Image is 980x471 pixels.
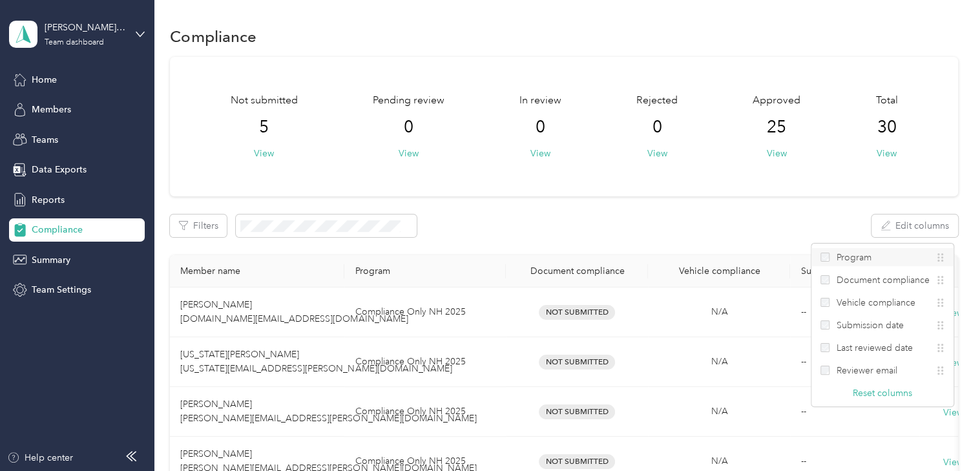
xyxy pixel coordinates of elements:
[636,93,678,109] span: Rejected
[45,21,125,34] div: [PERSON_NAME][EMAIL_ADDRESS][PERSON_NAME][DOMAIN_NAME]
[32,73,57,87] span: Home
[711,306,727,317] span: N/A
[32,223,83,236] span: Compliance
[32,133,58,147] span: Teams
[647,147,667,160] button: View
[45,39,104,47] div: Team dashboard
[539,305,615,320] span: Not Submitted
[837,364,897,377] span: Reviewer email
[837,341,913,355] span: Last reviewed date
[837,251,871,264] span: Program
[711,356,727,367] span: N/A
[908,399,980,471] iframe: Everlance-gr Chat Button Frame
[254,147,274,160] button: View
[180,399,476,424] span: [PERSON_NAME] [PERSON_NAME][EMAIL_ADDRESS][PERSON_NAME][DOMAIN_NAME]
[516,266,638,277] div: Document compliance
[530,147,550,160] button: View
[539,454,615,469] span: Not Submitted
[231,93,298,109] span: Not submitted
[853,386,912,400] button: Reset columns
[519,93,561,109] span: In review
[790,255,919,288] th: Submission date
[658,266,780,277] div: Vehicle compliance
[790,387,919,437] td: --
[399,147,419,160] button: View
[32,193,65,207] span: Reports
[344,255,506,288] th: Program
[32,103,71,116] span: Members
[753,93,800,109] span: Approved
[344,387,506,437] td: Compliance Only NH 2025
[767,147,787,160] button: View
[711,406,727,417] span: N/A
[344,288,506,337] td: Compliance Only NH 2025
[539,355,615,370] span: Not Submitted
[871,215,958,237] button: Edit columns
[539,404,615,419] span: Not Submitted
[170,255,344,288] th: Member name
[820,253,829,262] input: Program
[259,117,269,138] span: 5
[820,343,829,352] input: Last reviewed date
[837,319,904,332] span: Submission date
[32,283,91,297] span: Team Settings
[373,93,444,109] span: Pending review
[790,337,919,387] td: --
[877,117,896,138] span: 30
[837,273,930,287] span: Document compliance
[711,455,727,466] span: N/A
[877,147,897,160] button: View
[837,296,915,309] span: Vehicle compliance
[652,117,662,138] span: 0
[820,275,829,284] input: Document compliance
[344,337,506,387] td: Compliance Only NH 2025
[820,298,829,307] input: Vehicle compliance
[32,163,87,176] span: Data Exports
[790,288,919,337] td: --
[7,451,73,465] button: Help center
[536,117,545,138] span: 0
[170,30,256,43] h1: Compliance
[875,93,897,109] span: Total
[170,215,227,237] button: Filters
[404,117,413,138] span: 0
[820,366,829,375] input: Reviewer email
[180,349,452,374] span: [US_STATE][PERSON_NAME] [US_STATE][EMAIL_ADDRESS][PERSON_NAME][DOMAIN_NAME]
[180,299,408,324] span: [PERSON_NAME] [DOMAIN_NAME][EMAIL_ADDRESS][DOMAIN_NAME]
[32,253,70,267] span: Summary
[767,117,786,138] span: 25
[820,320,829,330] input: Submission date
